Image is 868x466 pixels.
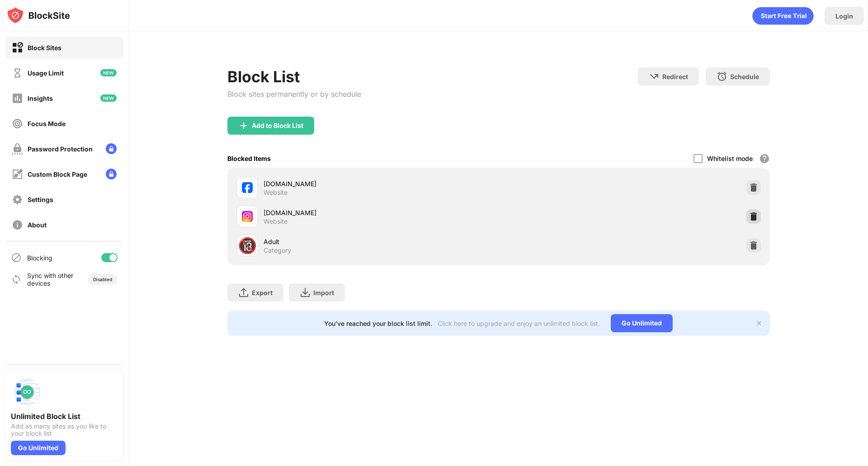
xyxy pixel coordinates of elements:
[707,155,753,162] div: Whitelist mode
[11,441,66,455] div: Go Unlimited
[662,73,688,80] div: Redirect
[755,320,763,327] img: x-button.svg
[11,252,22,263] img: blocking-icon.svg
[28,170,87,178] div: Custom Block Page
[11,412,118,421] div: Unlimited Block List
[11,274,22,285] img: sync-icon.svg
[28,196,53,203] div: Settings
[835,12,853,20] div: Login
[264,217,288,226] div: Website
[12,194,23,205] img: settings-off.svg
[242,182,253,193] img: favicons
[28,69,64,77] div: Usage Limit
[12,169,23,180] img: customize-block-page-off.svg
[106,143,117,154] img: lock-menu.svg
[93,277,112,282] div: Disabled
[264,179,499,188] div: [DOMAIN_NAME]
[730,73,759,80] div: Schedule
[28,221,47,229] div: About
[12,42,23,53] img: block-on.svg
[12,219,23,231] img: about-off.svg
[252,122,303,129] div: Add to Block List
[264,208,499,217] div: [DOMAIN_NAME]
[242,211,253,222] img: favicons
[227,155,271,162] div: Blocked Items
[438,320,600,327] div: Click here to upgrade and enjoy an unlimited block list.
[324,320,432,327] div: You’ve reached your block list limit.
[6,6,70,24] img: logo-blocksite.svg
[12,67,23,79] img: time-usage-off.svg
[752,7,814,25] div: animation
[28,44,61,52] div: Block Sites
[264,246,291,254] div: Category
[252,289,273,297] div: Export
[264,237,499,246] div: Adult
[28,120,66,127] div: Focus Mode
[227,67,361,86] div: Block List
[11,423,118,437] div: Add as many sites as you like to your block list
[12,93,23,104] img: insights-off.svg
[227,89,361,99] div: Block sites permanently or by schedule
[12,118,23,129] img: focus-off.svg
[313,289,334,297] div: Import
[264,188,288,197] div: Website
[611,314,673,332] div: Go Unlimited
[28,145,93,153] div: Password Protection
[238,236,257,255] div: 🔞
[106,169,117,179] img: lock-menu.svg
[27,272,74,287] div: Sync with other devices
[12,143,23,155] img: password-protection-off.svg
[11,376,43,408] img: push-block-list.svg
[27,254,52,262] div: Blocking
[100,94,117,102] img: new-icon.svg
[28,94,53,102] div: Insights
[100,69,117,76] img: new-icon.svg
